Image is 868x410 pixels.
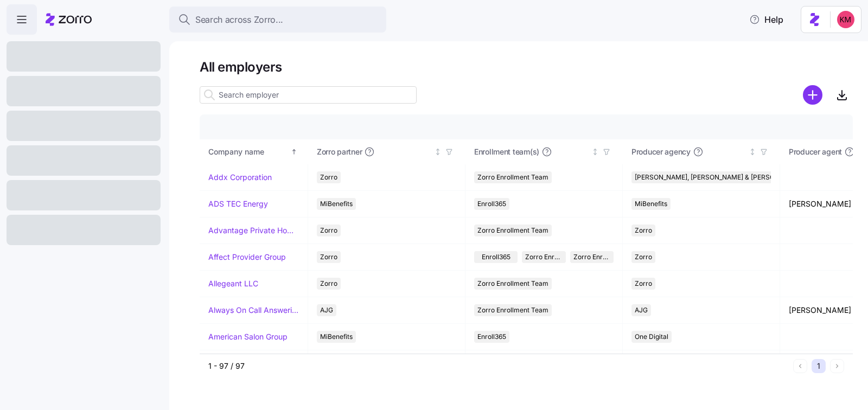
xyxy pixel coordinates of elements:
[320,331,353,343] span: MiBenefits
[169,7,386,33] button: Search across Zorro...
[635,304,648,316] span: AJG
[482,251,510,263] span: Enroll365
[308,139,465,164] th: Zorro partnerNot sorted
[789,146,842,157] span: Producer agent
[320,225,337,236] span: Zorro
[320,198,353,210] span: MiBenefits
[477,198,506,210] span: Enroll365
[320,251,337,263] span: Zorro
[812,359,826,373] button: 1
[803,85,822,105] svg: add icon
[320,304,333,316] span: AJG
[635,171,803,183] span: [PERSON_NAME], [PERSON_NAME] & [PERSON_NAME]
[477,225,548,236] span: Zorro Enrollment Team
[208,331,288,342] a: American Salon Group
[477,278,548,290] span: Zorro Enrollment Team
[793,359,807,373] button: Previous page
[837,11,854,28] img: 8fbd33f679504da1795a6676107ffb9e
[208,361,789,371] div: 1 - 97 / 97
[477,331,506,343] span: Enroll365
[434,148,442,156] div: Not sorted
[200,86,417,104] input: Search employer
[477,304,548,316] span: Zorro Enrollment Team
[573,251,610,263] span: Zorro Enrollment Experts
[830,359,844,373] button: Next page
[208,225,299,236] a: Advantage Private Home Care
[208,146,289,158] div: Company name
[741,9,792,30] button: Help
[208,252,286,262] a: Affect Provider Group
[200,139,308,164] th: Company nameSorted ascending
[317,146,362,157] span: Zorro partner
[200,59,853,75] h1: All employers
[208,305,299,316] a: Always On Call Answering Service
[623,139,780,164] th: Producer agencyNot sorted
[635,331,668,343] span: One Digital
[208,198,268,209] a: ADS TEC Energy
[749,13,783,26] span: Help
[635,225,652,236] span: Zorro
[208,172,272,183] a: Addx Corporation
[465,139,623,164] th: Enrollment team(s)Not sorted
[208,278,258,289] a: Allegeant LLC
[290,148,298,156] div: Sorted ascending
[320,278,337,290] span: Zorro
[635,278,652,290] span: Zorro
[195,13,283,27] span: Search across Zorro...
[635,251,652,263] span: Zorro
[631,146,691,157] span: Producer agency
[749,148,756,156] div: Not sorted
[591,148,599,156] div: Not sorted
[477,171,548,183] span: Zorro Enrollment Team
[525,251,562,263] span: Zorro Enrollment Team
[635,198,667,210] span: MiBenefits
[320,171,337,183] span: Zorro
[474,146,539,157] span: Enrollment team(s)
